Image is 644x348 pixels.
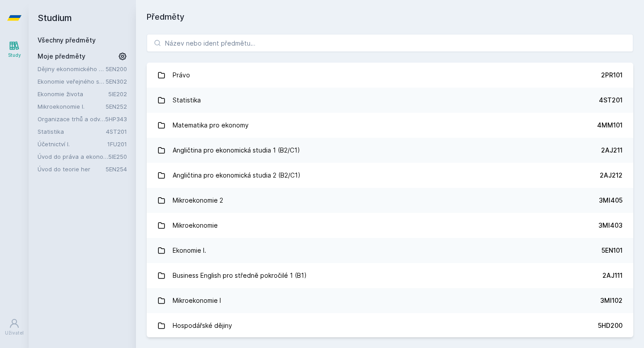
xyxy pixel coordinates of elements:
[598,221,623,230] div: 3MI403
[600,296,623,305] div: 3MI102
[147,63,633,88] a: Právo 2PR101
[38,89,108,98] a: Ekonomie života
[147,34,633,52] input: Název nebo ident předmětu…
[173,242,206,259] div: Ekonomie I.
[108,90,127,98] a: 5IE202
[2,314,27,341] a: Uživatel
[173,292,221,310] div: Mikroekonomie I
[38,115,105,123] a: Organizace trhů a odvětví pohledem manažerů
[105,115,127,123] a: 5HP343
[108,153,127,160] a: 5IE250
[147,313,633,338] a: Hospodářské dějiny 5HD200
[38,102,106,111] a: Mikroekonomie I.
[602,246,623,255] div: 5EN101
[601,71,623,80] div: 2PR101
[173,66,190,84] div: Právo
[147,11,633,23] h1: Předměty
[173,141,300,159] div: Angličtina pro ekonomická studia 1 (B2/C1)
[38,64,106,73] a: Dějiny ekonomického myšlení
[601,146,623,155] div: 2AJ211
[173,116,249,134] div: Matematika pro ekonomy
[599,196,623,205] div: 3MI405
[38,77,106,86] a: Ekonomie veřejného sektoru
[147,263,633,288] a: Business English pro středně pokročilé 1 (B1) 2AJ111
[2,36,27,63] a: Study
[173,267,307,284] div: Business English pro středně pokročilé 1 (B1)
[147,238,633,263] a: Ekonomie I. 5EN101
[173,191,223,209] div: Mikroekonomie 2
[38,52,85,61] span: Moje předměty
[173,317,232,335] div: Hospodářské dějiny
[597,121,623,130] div: 4MM101
[106,128,127,135] a: 4ST201
[147,188,633,213] a: Mikroekonomie 2 3MI405
[147,213,633,238] a: Mikroekonomie 3MI403
[106,65,127,72] a: 5EN200
[147,113,633,138] a: Matematika pro ekonomy 4MM101
[147,163,633,188] a: Angličtina pro ekonomická studia 2 (B2/C1) 2AJ212
[38,165,106,174] a: Úvod do teorie her
[106,103,127,110] a: 5EN252
[38,152,108,161] a: Úvod do práva a ekonomie
[38,36,96,44] a: Všechny předměty
[147,138,633,163] a: Angličtina pro ekonomická studia 1 (B2/C1) 2AJ211
[599,96,623,105] div: 4ST201
[106,166,127,173] a: 5EN254
[38,140,107,149] a: Účetnictví I.
[173,216,218,234] div: Mikroekonomie
[8,52,21,59] div: Study
[600,171,623,180] div: 2AJ212
[173,91,201,109] div: Statistika
[107,140,127,148] a: 1FU201
[173,166,301,184] div: Angličtina pro ekonomická studia 2 (B2/C1)
[602,271,623,280] div: 2AJ111
[5,330,24,336] div: Uživatel
[598,321,623,330] div: 5HD200
[106,78,127,85] a: 5EN302
[147,288,633,313] a: Mikroekonomie I 3MI102
[147,88,633,113] a: Statistika 4ST201
[38,127,106,136] a: Statistika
